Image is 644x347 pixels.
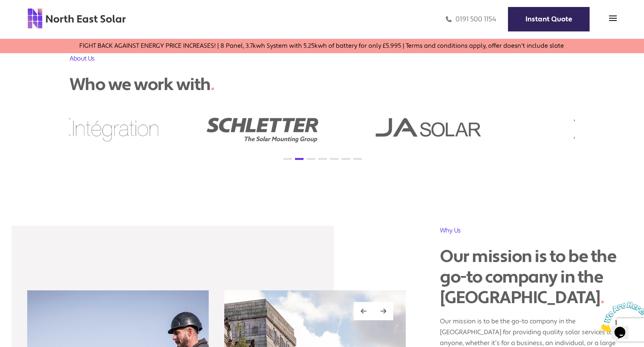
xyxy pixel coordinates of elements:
div: Our mission is to be the go-to company in the [GEOGRAPHIC_DATA] [440,246,625,308]
img: right arrow [380,308,386,314]
h2: Why Us [440,226,625,235]
span: . [600,287,604,309]
button: 5 of 3 [330,158,339,160]
span: . [211,74,215,95]
span: 1 [3,3,6,10]
a: 0191 500 1154 [446,15,496,24]
button: 4 of 3 [318,158,327,160]
img: menu icon [609,14,617,22]
button: 7 of 3 [353,158,362,160]
img: JA Solar logo [346,115,515,144]
img: north east solar logo [27,8,126,29]
a: Instant Quote [508,7,590,31]
img: GSE Integration logo [9,115,177,144]
button: 1 of 3 [283,158,292,160]
button: 3 of 3 [307,158,315,160]
img: Chat attention grabber [3,3,51,34]
img: phone icon [446,15,452,24]
iframe: chat widget [596,298,644,335]
img: Schletter logo [177,115,346,144]
div: Who we work with [70,75,361,95]
button: 2 of 3 [295,158,304,160]
h2: About Us [70,54,575,63]
button: 6 of 3 [342,158,350,160]
img: left arrow [361,308,367,314]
